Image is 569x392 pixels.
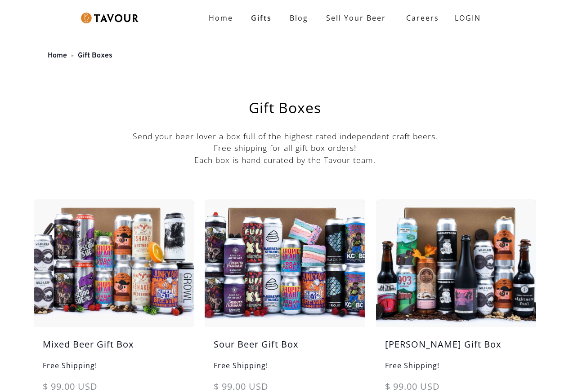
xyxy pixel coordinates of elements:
[317,9,395,27] a: Sell Your Beer
[48,51,67,60] a: Home
[205,360,365,380] h6: Free Shipping!
[34,360,194,380] h6: Free Shipping!
[376,338,536,360] h5: [PERSON_NAME] Gift Box
[78,51,112,60] a: Gift Boxes
[406,9,439,27] strong: Careers
[34,338,194,360] h5: Mixed Beer Gift Box
[446,9,490,27] a: LOGIN
[281,9,317,27] a: Blog
[56,101,514,115] h1: Gift Boxes
[34,130,536,166] p: Send your beer lover a box full of the highest rated independent craft beers. Free shipping for a...
[242,9,281,27] a: Gifts
[376,360,536,380] h6: Free Shipping!
[395,5,446,31] a: Careers
[205,338,365,360] h5: Sour Beer Gift Box
[209,13,233,23] strong: Home
[200,9,242,27] a: Home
